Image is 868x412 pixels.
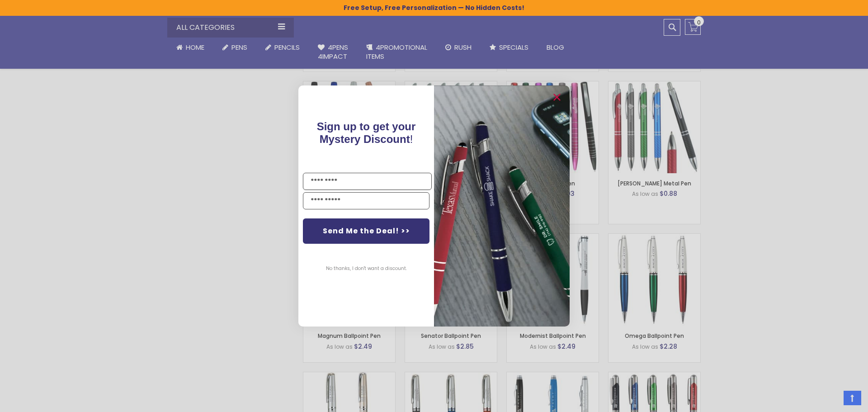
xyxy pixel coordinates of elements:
[550,90,564,104] button: Close dialog
[434,85,570,327] img: pop-up-image
[321,257,411,280] button: No thanks, I don't want a discount.
[317,120,416,145] span: !
[317,120,416,145] span: Sign up to get your Mystery Discount
[303,218,429,244] button: Send Me the Deal! >>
